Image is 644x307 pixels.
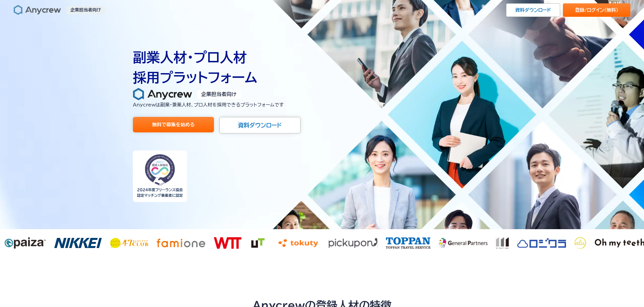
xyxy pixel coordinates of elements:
[3,237,45,249] img: paiza
[133,117,214,132] a: 無料で募集を始める
[563,3,630,17] a: 登録/ログイン（無料）
[2,169,6,173] input: エニィクルーのプライバシーポリシーに同意する*
[133,150,187,202] img: Anycrew認定
[593,239,643,247] img: jooto
[573,237,585,249] img: alu
[53,238,101,248] img: nikkei
[41,169,88,174] a: プライバシーポリシー
[275,237,319,249] img: tokuty
[384,237,429,249] img: toppan
[133,47,511,88] h1: 副業人材・プロ人材 採用プラットフォーム
[516,237,565,249] img: General Partners
[8,169,114,174] span: エニィクルーの に同意する
[327,237,376,249] img: pickupon
[197,90,241,99] p: 企業担当者向け
[495,237,508,249] img: ロジクラ
[212,237,240,249] img: wtt
[133,88,192,101] img: Anycrew
[219,117,301,133] a: 資料ダウンロード
[437,237,486,249] img: m-out inc.
[506,3,560,17] a: 資料ダウンロード
[14,5,61,16] img: Anycrew
[248,237,267,249] img: ut
[66,6,105,14] p: 企業担当者向け
[133,101,511,109] p: Anycrewは副業・兼業人材、プロ人材を 採用できるプラットフォームです
[155,237,204,249] img: famione
[604,8,618,12] span: （無料）
[109,238,147,248] img: 47club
